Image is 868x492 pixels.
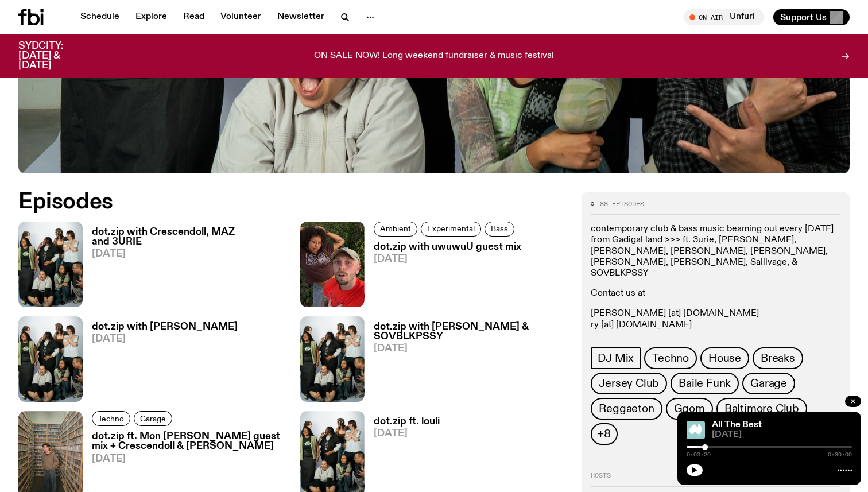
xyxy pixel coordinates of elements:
a: Techno [644,347,697,369]
h3: dot.zip with [PERSON_NAME] & SOVBLKPSSY [374,322,568,342]
button: On AirUnfurl [684,9,764,25]
a: Experimental [421,222,481,237]
a: Ambient [374,222,417,237]
a: House [700,347,749,369]
span: Techno [652,352,689,365]
button: +8 [591,423,618,445]
a: Breaks [753,347,803,369]
span: 0:30:00 [828,452,852,458]
a: Explore [129,9,174,25]
h3: dot.zip with Crescendoll, MAZ and 3URIE [92,227,286,247]
span: DJ Mix [598,352,634,365]
span: [DATE] [374,344,568,354]
span: Bass [491,224,508,233]
span: Baile Funk [679,377,731,390]
h2: Episodes [18,192,568,212]
h3: SYDCITY: [DATE] & [DATE] [18,41,92,71]
span: Techno [98,414,124,423]
a: dot.zip with uwuwuU guest mix[DATE] [365,242,521,307]
span: House [708,352,741,365]
p: [PERSON_NAME] [at] [DOMAIN_NAME] ry [at] [DOMAIN_NAME] [PERSON_NAME].t [at] [DOMAIN_NAME] [591,308,840,342]
span: Experimental [427,224,475,233]
span: Garage [140,414,166,423]
p: ON SALE NOW! Long weekend fundraiser & music festival [314,51,554,61]
a: Volunteer [214,9,268,25]
span: Ambient [380,224,411,233]
a: Reggaeton [591,398,662,420]
span: [DATE] [92,454,286,464]
h3: dot.zip with [PERSON_NAME] [92,322,238,332]
span: [DATE] [92,334,238,344]
a: Newsletter [270,9,331,25]
p: Contact us at [591,288,840,299]
span: [DATE] [92,249,286,259]
span: Jersey Club [599,377,659,390]
p: contemporary club & bass music beaming out every [DATE] from Gadigal land >>> ft. 3urie, [PERSON_... [591,224,840,279]
a: Bass [485,222,514,237]
h2: Hosts [591,472,840,486]
a: Read [176,9,211,25]
a: Schedule [73,9,126,25]
span: Baltimore Club [724,402,799,415]
a: Gqom [666,398,713,420]
span: Gqom [674,402,705,415]
span: Support Us [780,12,827,22]
h3: dot.zip with uwuwuU guest mix [374,242,521,252]
span: 0:03:20 [687,452,711,458]
a: dot.zip with [PERSON_NAME] & SOVBLKPSSY[DATE] [365,322,568,402]
span: Reggaeton [599,402,654,415]
span: +8 [598,428,611,440]
a: Techno [92,411,130,426]
a: dot.zip with [PERSON_NAME][DATE] [83,322,238,402]
span: Breaks [761,352,795,365]
button: Support Us [773,9,850,25]
a: Jersey Club [591,373,667,394]
a: All The Best [712,420,762,429]
a: Garage [134,411,172,426]
a: Baile Funk [671,373,739,394]
h3: dot.zip ft. louli [374,417,440,427]
a: Garage [742,373,795,394]
h3: dot.zip ft. Mon [PERSON_NAME] guest mix + Crescendoll & [PERSON_NAME] [92,432,286,451]
a: dot.zip with Crescendoll, MAZ and 3URIE[DATE] [83,227,286,307]
span: [DATE] [712,431,852,439]
span: [DATE] [374,429,440,439]
span: Garage [750,377,787,390]
a: Baltimore Club [716,398,807,420]
span: 88 episodes [600,201,644,207]
span: [DATE] [374,254,521,264]
a: DJ Mix [591,347,641,369]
